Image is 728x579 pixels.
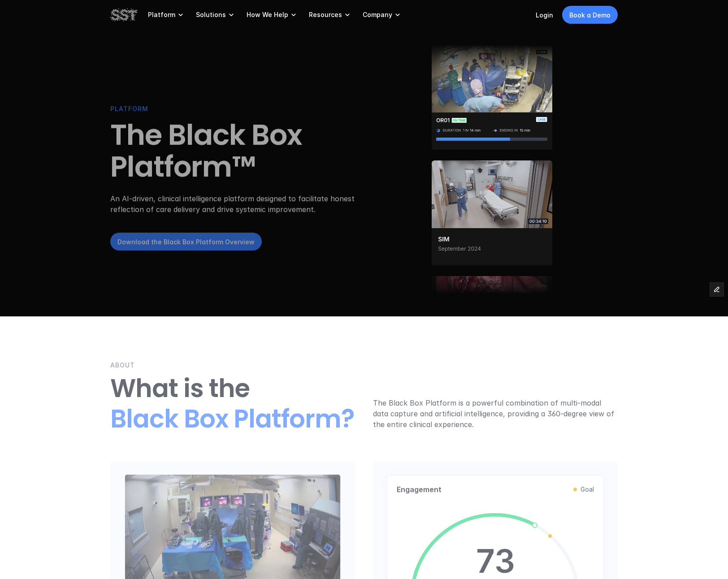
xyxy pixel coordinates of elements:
[363,11,392,19] p: Company
[196,11,226,19] p: Solutions
[110,402,354,436] span: Black Box Platform?
[432,45,552,150] img: Surgical staff in operating room
[309,11,342,19] p: Resources
[562,6,618,24] a: Book a Demo
[432,276,552,381] img: Surgical instrument inside of patient
[110,360,135,370] p: ABOUT
[247,11,288,19] p: How We Help
[110,233,262,251] a: Download the Black Box Platform Overview
[373,398,618,430] p: The Black Box Platform is a powerful combination of multi-modal data capture and artificial intel...
[536,11,553,19] a: Login
[110,194,362,215] p: An AI-driven, clinical intelligence platform designed to facilitate honest reflection of care del...
[581,485,594,493] p: Goal
[710,283,724,296] button: Edit Framer Content
[110,120,362,183] h1: The Black Box Platform™
[397,485,442,494] p: Engagement
[110,371,250,406] span: What is the
[110,104,148,114] p: PLATFORM
[148,11,175,19] p: Platform
[432,160,552,265] img: Two people walking through a trauma bay
[569,10,611,20] p: Book a Demo
[110,7,137,22] img: SST logo
[117,237,255,246] p: Download the Black Box Platform Overview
